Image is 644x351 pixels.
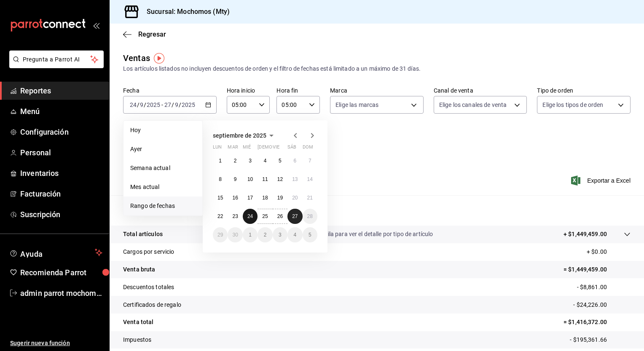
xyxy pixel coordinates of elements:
button: 8 de septiembre de 2025 [213,172,228,187]
button: 29 de septiembre de 2025 [213,227,228,242]
input: -- [129,101,137,108]
button: 11 de septiembre de 2025 [258,172,272,187]
abbr: 21 de septiembre de 2025 [307,195,313,201]
label: Tipo de orden [537,88,631,93]
button: 6 de septiembre de 2025 [287,153,302,168]
button: 24 de septiembre de 2025 [243,209,258,224]
input: ---- [146,101,161,108]
button: open_drawer_menu [93,22,99,29]
button: 1 de octubre de 2025 [243,227,258,242]
span: Elige las marcas [335,101,378,109]
input: -- [164,101,172,108]
abbr: 25 de septiembre de 2025 [262,213,268,219]
span: Reportes [20,85,102,96]
button: 14 de septiembre de 2025 [303,172,317,187]
p: - $8,861.00 [577,283,631,292]
p: Certificados de regalo [123,300,181,309]
span: Mes actual [130,183,196,191]
button: 26 de septiembre de 2025 [273,209,287,224]
abbr: 24 de septiembre de 2025 [247,213,253,219]
label: Marca [330,88,424,93]
input: -- [174,101,179,108]
abbr: 8 de septiembre de 2025 [219,176,222,182]
abbr: 19 de septiembre de 2025 [277,195,283,201]
button: Pregunta a Parrot AI [9,51,104,68]
span: admin parrot mochomos [20,287,102,299]
abbr: 4 de septiembre de 2025 [264,158,267,164]
abbr: 29 de septiembre de 2025 [217,232,223,238]
abbr: 2 de septiembre de 2025 [234,158,237,164]
button: 2 de octubre de 2025 [258,227,272,242]
button: 27 de septiembre de 2025 [287,209,302,224]
abbr: 23 de septiembre de 2025 [232,213,238,219]
button: 16 de septiembre de 2025 [228,190,242,205]
abbr: viernes [273,144,279,153]
span: Pregunta a Parrot AI [23,55,91,64]
p: Cargos por servicio [123,247,174,256]
abbr: 22 de septiembre de 2025 [217,213,223,219]
abbr: 5 de septiembre de 2025 [279,158,282,164]
button: 22 de septiembre de 2025 [213,209,228,224]
span: Rango de fechas [130,202,196,210]
abbr: 3 de septiembre de 2025 [249,158,252,164]
abbr: 5 de octubre de 2025 [309,232,311,238]
button: 4 de septiembre de 2025 [258,153,272,168]
button: 30 de septiembre de 2025 [228,227,242,242]
p: Venta bruta [123,265,155,274]
button: 3 de octubre de 2025 [273,227,287,242]
abbr: 1 de octubre de 2025 [249,232,252,238]
span: Configuración [20,126,102,138]
span: / [172,101,174,108]
abbr: 7 de septiembre de 2025 [309,158,311,164]
span: Semana actual [130,164,196,173]
abbr: 4 de octubre de 2025 [293,232,296,238]
abbr: domingo [303,144,313,153]
abbr: 13 de septiembre de 2025 [292,176,298,182]
button: 20 de septiembre de 2025 [287,190,302,205]
span: Suscripción [20,209,102,220]
a: Pregunta a Parrot AI [6,61,104,70]
button: 21 de septiembre de 2025 [303,190,317,205]
button: 17 de septiembre de 2025 [243,190,258,205]
span: Ayuda [20,247,91,258]
div: Ventas [123,52,150,64]
span: Personal [20,147,102,158]
abbr: 17 de septiembre de 2025 [247,195,253,201]
abbr: 27 de septiembre de 2025 [292,213,298,219]
span: Inventarios [20,168,102,179]
label: Hora inicio [227,88,270,93]
h3: Sucursal: Mochomos (Mty) [140,7,230,17]
abbr: 26 de septiembre de 2025 [277,213,283,219]
button: 15 de septiembre de 2025 [213,190,228,205]
p: + $0.00 [587,247,631,256]
abbr: 2 de octubre de 2025 [264,232,267,238]
button: 3 de septiembre de 2025 [243,153,258,168]
p: Venta total [123,318,153,327]
span: Recomienda Parrot [20,267,102,278]
span: Ayer [130,145,196,154]
span: Hoy [130,126,196,135]
span: / [137,101,140,108]
abbr: 3 de octubre de 2025 [279,232,282,238]
p: + $1,449,459.00 [563,230,607,239]
span: - [161,101,163,108]
abbr: 6 de septiembre de 2025 [293,158,296,164]
button: Exportar a Excel [573,175,631,186]
p: - $24,226.00 [573,300,631,309]
span: Sugerir nueva función [10,339,102,348]
p: Impuestos [123,335,151,344]
abbr: 20 de septiembre de 2025 [292,195,298,201]
abbr: miércoles [243,144,251,153]
button: Regresar [123,30,166,38]
button: 25 de septiembre de 2025 [258,209,272,224]
p: Total artículos [123,230,163,239]
input: ---- [181,101,196,108]
abbr: 10 de septiembre de 2025 [247,176,253,182]
abbr: 9 de septiembre de 2025 [234,176,237,182]
p: Da clic en la fila para ver el detalle por tipo de artículo [293,230,433,239]
abbr: 30 de septiembre de 2025 [232,232,238,238]
span: Elige los tipos de orden [542,101,603,109]
button: 23 de septiembre de 2025 [228,209,242,224]
abbr: sábado [287,144,296,153]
